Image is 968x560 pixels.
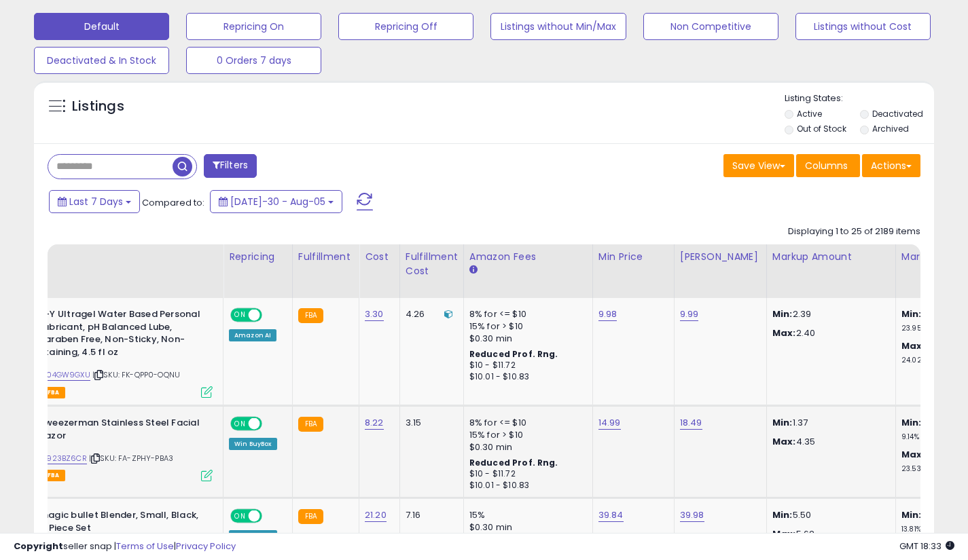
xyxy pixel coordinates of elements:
[598,416,621,430] a: 14.99
[298,308,323,323] small: FBA
[230,195,325,208] span: [DATE]-30 - Aug-05
[772,436,885,448] p: 4.35
[232,310,249,321] span: ON
[406,308,453,320] div: 4.26
[872,123,909,134] label: Archived
[797,108,822,119] label: Active
[260,510,282,522] span: OFF
[39,509,204,538] b: magic bullet Blender, Small, Black, 11 Piece Set
[772,508,793,521] strong: Min:
[772,509,885,521] p: 5.50
[229,438,277,450] div: Win BuyBox
[862,154,920,177] button: Actions
[469,333,582,345] div: $0.30 min
[772,250,890,264] div: Markup Amount
[598,307,617,321] a: 9.98
[260,310,282,321] span: OFF
[365,307,384,321] a: 3.30
[37,369,90,381] a: B004GW9GXU
[69,195,123,208] span: Last 7 Days
[186,13,321,40] button: Repricing On
[772,326,796,339] strong: Max:
[406,417,453,429] div: 3.15
[772,307,793,320] strong: Min:
[49,190,140,213] button: Last 7 Days
[116,540,174,553] a: Terms of Use
[406,509,453,521] div: 7.16
[229,329,276,341] div: Amazon AI
[229,250,287,264] div: Repricing
[142,196,204,209] span: Compared to:
[469,509,582,521] div: 15%
[796,154,860,177] button: Columns
[89,453,173,464] span: | SKU: FA-ZPHY-PBA3
[14,540,236,553] div: seller snap | |
[298,417,323,432] small: FBA
[899,540,954,553] span: 2025-08-13 18:33 GMT
[901,448,925,461] b: Max:
[42,470,65,481] span: FBA
[901,416,922,429] b: Min:
[598,250,668,264] div: Min Price
[723,154,794,177] button: Save View
[37,453,87,464] a: B0923BZ6CR
[772,416,793,429] strong: Min:
[298,250,353,264] div: Fulfillment
[643,13,778,40] button: Non Competitive
[72,97,124,116] h5: Listings
[469,348,558,360] b: Reduced Prof. Rng.
[39,417,204,445] b: Tweezerman Stainless Steel Facial Razor
[365,250,394,264] div: Cost
[785,92,934,105] p: Listing States:
[469,371,582,383] div: $10.01 - $10.83
[469,480,582,491] div: $10.01 - $10.83
[9,417,213,480] div: ASIN:
[680,250,761,264] div: [PERSON_NAME]
[92,369,180,380] span: | SKU: FK-QPP0-OQNU
[469,417,582,429] div: 8% for <= $10
[210,190,342,213] button: [DATE]-30 - Aug-05
[5,250,217,264] div: Title
[901,508,922,521] b: Min:
[872,108,923,119] label: Deactivated
[680,307,699,321] a: 9.99
[598,508,624,522] a: 39.84
[469,457,558,468] b: Reduced Prof. Rng.
[772,417,885,429] p: 1.37
[469,468,582,480] div: $10 - $11.72
[469,441,582,453] div: $0.30 min
[338,13,473,40] button: Repricing Off
[232,418,249,430] span: ON
[260,418,282,430] span: OFF
[490,13,626,40] button: Listings without Min/Max
[469,308,582,320] div: 8% for <= $10
[186,47,321,74] button: 0 Orders 7 days
[469,264,478,276] small: Amazon Fees.
[176,540,236,553] a: Privacy Policy
[772,435,796,448] strong: Max:
[42,387,65,398] span: FBA
[365,416,384,430] a: 8.22
[34,47,169,74] button: Deactivated & In Stock
[406,250,458,278] div: Fulfillment Cost
[14,540,63,553] strong: Copyright
[772,327,885,339] p: 2.40
[365,508,387,522] a: 21.20
[39,308,204,362] b: K-Y Ultragel Water Based Personal Lubricant, pH Balanced Lube, Paraben Free, Non-Sticky, Non-Stai...
[901,339,925,352] b: Max:
[797,123,846,134] label: Out of Stock
[795,13,931,40] button: Listings without Cost
[680,416,702,430] a: 18.49
[469,429,582,441] div: 15% for > $10
[901,307,922,320] b: Min:
[788,225,920,238] div: Displaying 1 to 25 of 2189 items
[680,508,704,522] a: 39.98
[469,250,587,264] div: Amazon Fees
[772,308,885,320] p: 2.39
[469,320,582,333] div: 15% for > $10
[469,360,582,371] div: $10 - $11.72
[204,154,257,178] button: Filters
[34,13,169,40] button: Default
[232,510,249,522] span: ON
[298,509,323,524] small: FBA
